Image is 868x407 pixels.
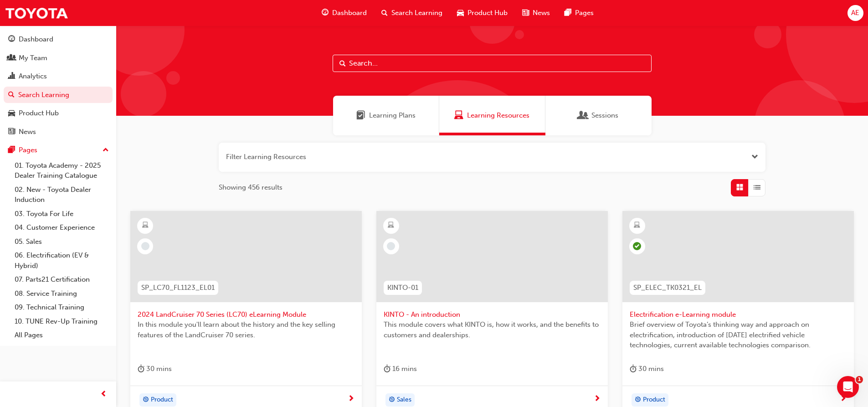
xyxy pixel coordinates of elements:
[515,4,557,22] a: news-iconNews
[643,395,665,405] span: Product
[143,394,149,406] span: target-icon
[11,328,113,342] a: All Pages
[11,221,113,235] a: 04. Customer Experience
[4,31,113,48] a: Dashboard
[11,159,113,183] a: 01. Toyota Academy - 2025 Dealer Training Catalogue
[100,389,107,400] span: prev-icon
[450,4,515,22] a: car-iconProduct Hub
[4,105,113,122] a: Product Hub
[11,248,113,273] a: 06. Electrification (EV & Hybrid)
[384,319,601,340] span: This module covers what KINTO is, how it works, and the benefits to customers and dealerships.
[138,363,172,375] div: 30 mins
[333,55,652,72] input: Search...
[8,91,15,99] span: search-icon
[635,394,641,406] span: target-icon
[522,7,529,19] span: news-icon
[467,8,508,18] span: Product Hub
[630,309,847,320] span: Electrification e-Learning module
[142,220,149,232] span: learningResourceType_ELEARNING-icon
[138,363,144,375] span: duration-icon
[4,68,113,85] a: Analytics
[397,395,411,405] span: Sales
[575,8,594,18] span: Pages
[391,8,442,18] span: Search Learning
[387,242,395,250] span: learningRecordVerb_NONE-icon
[579,110,588,121] span: Sessions
[736,182,743,193] span: Grid
[8,54,15,62] span: people-icon
[103,144,109,156] span: up-icon
[314,4,374,22] a: guage-iconDashboard
[11,235,113,249] a: 05. Sales
[389,394,395,406] span: target-icon
[594,395,601,403] span: next-icon
[11,300,113,314] a: 09. Technical Training
[332,8,367,18] span: Dashboard
[457,7,464,19] span: car-icon
[384,363,390,375] span: duration-icon
[19,53,47,63] div: My Team
[388,220,394,232] span: learningResourceType_ELEARNING-icon
[545,96,652,135] a: SessionsSessions
[754,182,760,193] span: List
[374,4,450,22] a: search-iconSearch Learning
[851,8,859,18] span: AE
[11,314,113,329] a: 10. TUNE Rev-Up Training
[19,108,59,118] div: Product Hub
[4,124,113,140] a: News
[339,58,346,69] span: Search
[634,220,640,232] span: learningResourceType_ELEARNING-icon
[533,8,550,18] span: News
[751,152,758,162] button: Open the filter
[19,71,47,82] div: Analytics
[847,5,863,21] button: AE
[633,242,641,250] span: learningRecordVerb_COMPLETE-icon
[837,376,859,398] iframe: Intercom live chat
[4,142,113,159] button: Pages
[8,72,15,81] span: chart-icon
[630,363,664,375] div: 30 mins
[369,110,416,121] span: Learning Plans
[19,127,36,137] div: News
[384,309,601,320] span: KINTO - An introduction
[19,34,53,45] div: Dashboard
[439,96,545,135] a: Learning ResourcesLearning Resources
[8,36,15,44] span: guage-icon
[381,7,388,19] span: search-icon
[141,283,215,293] span: SP_LC70_FL1123_EL01
[356,110,365,121] span: Learning Plans
[8,146,15,155] span: pages-icon
[4,29,113,142] button: DashboardMy TeamAnalyticsSearch LearningProduct HubNews
[11,207,113,221] a: 03. Toyota For Life
[630,363,637,375] span: duration-icon
[467,110,529,121] span: Learning Resources
[565,7,571,19] span: pages-icon
[4,50,113,67] a: My Team
[11,183,113,207] a: 02. New - Toyota Dealer Induction
[4,87,113,103] a: Search Learning
[454,110,463,121] span: Learning Resources
[591,110,618,121] span: Sessions
[387,283,418,293] span: KINTO-01
[11,287,113,301] a: 08. Service Training
[11,273,113,287] a: 07. Parts21 Certification
[384,363,417,375] div: 16 mins
[633,283,702,293] span: SP_ELEC_TK0321_EL
[5,3,68,23] img: Trak
[856,376,863,383] span: 1
[8,128,15,136] span: news-icon
[322,7,329,19] span: guage-icon
[630,319,847,350] span: Brief overview of Toyota’s thinking way and approach on electrification, introduction of [DATE] e...
[138,309,354,320] span: 2024 LandCruiser 70 Series (LC70) eLearning Module
[8,109,15,118] span: car-icon
[348,395,354,403] span: next-icon
[557,4,601,22] a: pages-iconPages
[138,319,354,340] span: In this module you'll learn about the history and the key selling features of the LandCruiser 70 ...
[840,395,847,403] span: next-icon
[151,395,173,405] span: Product
[141,242,149,250] span: learningRecordVerb_NONE-icon
[19,145,37,155] div: Pages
